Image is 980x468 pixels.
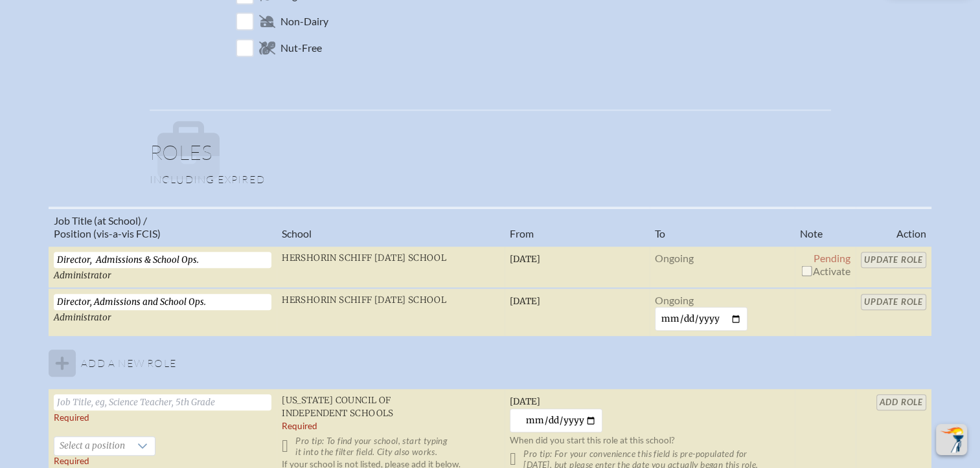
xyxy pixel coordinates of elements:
span: Activate [800,265,850,277]
span: [DATE] [510,296,540,307]
p: Pro tip: To find your school, start typing it into the filter field. City also works. [282,436,499,458]
th: School [277,208,505,246]
th: From [505,208,650,246]
span: Hershorin Schiff [DATE] School [282,295,446,306]
span: Nut-Free [280,41,322,54]
span: [DATE] [510,396,540,407]
button: Scroll Top [936,424,967,455]
span: [DATE] [510,254,540,265]
span: Non-Dairy [280,15,328,28]
th: Note [795,208,856,246]
img: To the top [939,427,964,452]
span: Administrator [54,270,111,281]
span: Hershorin Schiff [DATE] School [282,252,446,263]
span: [US_STATE] Council of Independent Schools [282,395,394,419]
th: Action [856,208,931,246]
span: Select a position [54,437,130,455]
label: Required [282,421,317,432]
span: Required [54,456,89,466]
label: Required [54,412,89,423]
input: Eg, Science Teacher, 5th Grade [54,252,271,268]
span: Pending [814,252,850,264]
span: Ongoing [655,252,694,264]
th: Job Title (at School) / Position (vis-a-vis FCIS) [49,208,277,246]
span: Administrator [54,312,111,323]
th: To [650,208,795,246]
input: Eg, Science Teacher, 5th Grade [54,294,271,310]
input: Job Title, eg, Science Teacher, 5th Grade [54,394,271,410]
span: Ongoing [655,294,694,306]
h1: Roles [150,142,831,173]
p: When did you start this role at this school? [510,435,790,446]
p: Including expired [150,173,831,186]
